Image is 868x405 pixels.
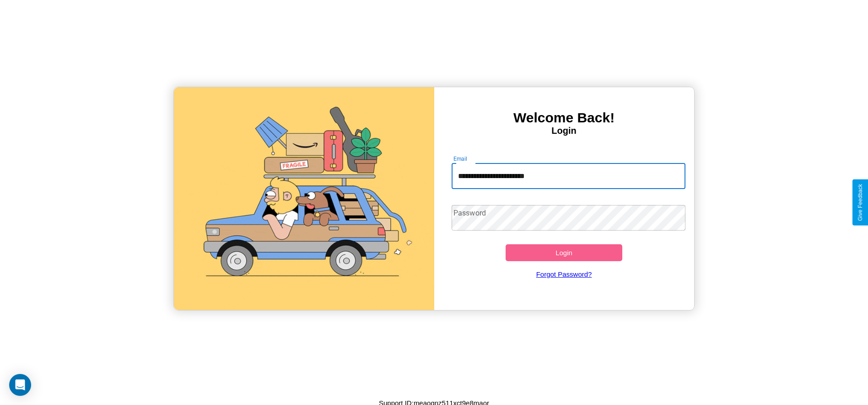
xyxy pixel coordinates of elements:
[434,126,694,136] h4: Login
[434,110,694,126] h3: Welcome Back!
[447,261,681,287] a: Forgot Password?
[857,184,863,221] div: Give Feedback
[9,374,31,396] div: Open Intercom Messenger
[453,155,468,163] label: Email
[174,87,434,310] img: gif
[506,244,623,261] button: Login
